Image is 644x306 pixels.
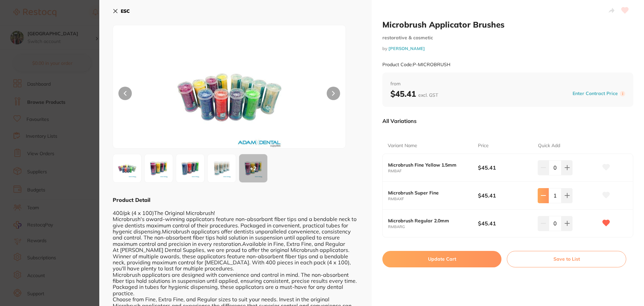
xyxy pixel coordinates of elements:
[388,169,478,173] small: RMBAF
[382,251,501,267] button: Update Cart
[571,90,620,97] button: Enter Contract Price
[113,196,150,203] b: Product Detail
[388,46,425,51] a: [PERSON_NAME]
[121,8,130,14] b: ESC
[388,190,469,195] b: Microbrush Super Fine
[478,220,532,227] b: $45.41
[388,218,469,223] b: Microbrush Regular 2.0mm
[390,81,625,87] span: from
[210,156,234,180] img: Ri5qcGc
[382,118,417,124] p: All Variations
[478,192,532,199] b: $45.41
[115,156,139,180] img: Uk9CUlVTSC5qcGc
[388,197,478,201] small: RMBAXF
[382,46,633,51] small: by
[478,164,532,171] b: $45.41
[160,42,299,148] img: Uk9CUlVTSC5qcGc
[388,225,478,229] small: RMBARG
[620,91,625,96] label: i
[178,156,202,180] img: Ry5qcGc
[418,92,438,98] span: excl. GST
[147,156,171,180] img: LmpwZw
[382,62,450,68] small: Product Code: P-MICROBRUSH
[478,142,489,149] p: Price
[382,19,633,30] h2: Microbrush Applicator Brushes
[388,142,417,149] p: Variant Name
[382,35,633,41] small: restorative & cosmetic
[239,154,268,183] button: +2
[538,142,560,149] p: Quick Add
[390,89,438,99] b: $45.41
[507,251,626,267] button: Save to List
[388,162,469,168] b: Microbrush Fine Yellow 1.5mm
[113,5,130,17] button: ESC
[239,154,267,182] div: + 2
